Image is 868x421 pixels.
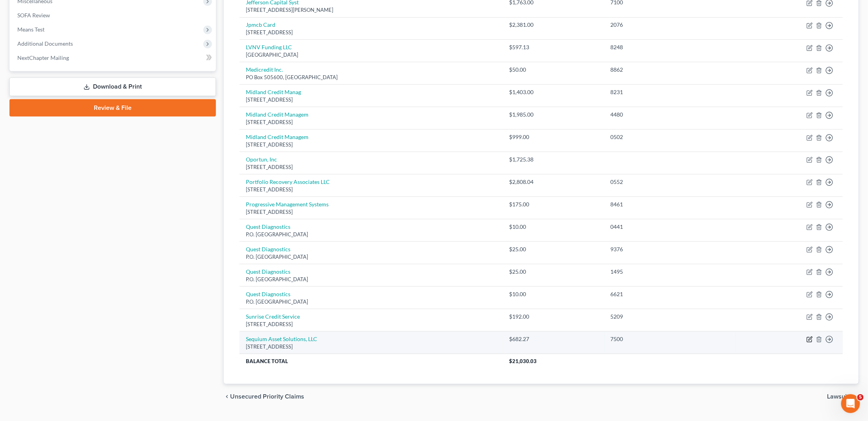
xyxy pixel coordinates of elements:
a: Quest Diagnostics [246,223,290,230]
span: NextChapter Mailing [17,54,69,61]
div: $175.00 [509,200,598,208]
div: $1,985.00 [509,111,598,119]
div: $2,381.00 [509,21,598,29]
div: $10.00 [509,223,598,231]
a: Progressive Management Systems [246,201,329,208]
span: SOFA Review [17,12,50,19]
div: [STREET_ADDRESS] [246,96,497,104]
div: P.O. [GEOGRAPHIC_DATA] [246,231,497,238]
div: 9376 [611,245,729,253]
a: Jpmcb Card [246,21,275,28]
div: 8461 [611,200,729,208]
div: 2076 [611,21,729,29]
th: Balance Total [240,354,503,368]
a: Midland Credit Manag [246,89,301,95]
iframe: Intercom live chat [841,394,860,413]
a: Portfolio Recovery Associates LLC [246,178,330,185]
div: $999.00 [509,133,598,141]
button: chevron_left Unsecured Priority Claims [224,393,304,400]
div: $1,403.00 [509,88,598,96]
div: 0441 [611,223,729,231]
a: Quest Diagnostics [246,268,290,275]
a: Quest Diagnostics [246,246,290,252]
div: [STREET_ADDRESS] [246,321,497,328]
div: [STREET_ADDRESS] [246,343,497,351]
span: Lawsuits [827,393,852,400]
i: chevron_right [852,393,859,400]
div: 5209 [611,313,729,321]
div: 0502 [611,133,729,141]
div: [STREET_ADDRESS] [246,163,497,171]
a: Review & File [9,99,216,117]
div: [STREET_ADDRESS] [246,208,497,216]
div: [STREET_ADDRESS][PERSON_NAME] [246,6,497,14]
a: Medicredit Inc. [246,66,283,73]
div: $1,725.38 [509,156,598,163]
span: Means Test [17,26,45,33]
div: [STREET_ADDRESS] [246,119,497,126]
button: Lawsuits chevron_right [827,393,859,400]
div: [STREET_ADDRESS] [246,141,497,148]
div: [STREET_ADDRESS] [246,29,497,36]
a: NextChapter Mailing [11,51,216,65]
a: Sunrise Credit Service [246,313,300,320]
a: SOFA Review [11,8,216,22]
span: $21,030.03 [509,358,537,364]
div: $192.00 [509,313,598,321]
div: 4480 [611,111,729,119]
div: 0552 [611,178,729,186]
a: LVNV Funding LLC [246,44,292,50]
div: 8231 [611,88,729,96]
a: Quest Diagnostics [246,291,290,297]
a: Sequium Asset Solutions, LLC [246,336,317,342]
span: Unsecured Priority Claims [230,393,304,400]
div: P.O. [GEOGRAPHIC_DATA] [246,298,497,306]
div: $50.00 [509,66,598,74]
div: $10.00 [509,290,598,298]
div: 8248 [611,43,729,51]
div: [GEOGRAPHIC_DATA] [246,51,497,59]
div: PO Box 505600, [GEOGRAPHIC_DATA] [246,74,497,81]
div: 8862 [611,66,729,74]
span: 5 [857,394,864,401]
span: Additional Documents [17,40,73,47]
div: P.O. [GEOGRAPHIC_DATA] [246,253,497,261]
div: $2,808.04 [509,178,598,186]
div: 7500 [611,335,729,343]
a: Midland Credit Managem [246,134,309,140]
div: [STREET_ADDRESS] [246,186,497,193]
a: Oportun, Inc [246,156,277,163]
div: $25.00 [509,245,598,253]
div: 6621 [611,290,729,298]
div: $25.00 [509,268,598,276]
a: Download & Print [9,78,216,96]
a: Midland Credit Managem [246,111,309,118]
div: $597.13 [509,43,598,51]
div: P.O. [GEOGRAPHIC_DATA] [246,276,497,283]
div: $682.27 [509,335,598,343]
div: 1495 [611,268,729,276]
i: chevron_left [224,393,230,400]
